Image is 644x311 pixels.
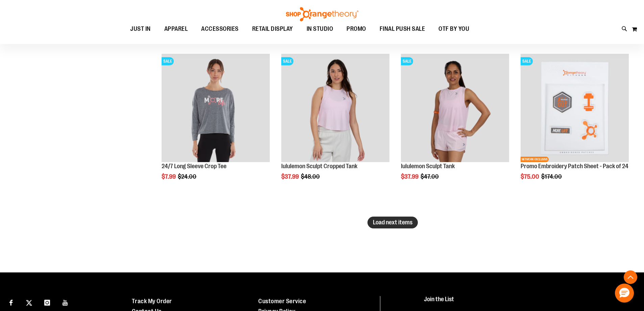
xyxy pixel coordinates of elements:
a: Track My Order [132,298,172,305]
span: Load next items [373,219,412,226]
button: Hello, have a question? Let’s chat. [615,284,634,303]
button: Back To Top [624,270,637,284]
span: APPAREL [164,21,188,37]
span: $75.00 [521,173,540,180]
span: SALE [521,57,533,65]
a: FINAL PUSH SALE [373,21,432,37]
span: $174.00 [541,173,563,180]
a: PROMO [340,21,373,37]
img: Shop Orangetheory [285,7,359,21]
a: Visit our X page [23,296,35,308]
img: Product image for 24/7 Long Sleeve Crop Tee [162,54,270,162]
span: $37.99 [281,173,300,180]
a: lululemon Sculpt Cropped Tank [281,163,357,170]
span: $47.00 [421,173,440,180]
a: lululemon Sculpt Cropped TankSALE [281,54,389,163]
span: JUST IN [130,21,151,37]
a: Visit our Instagram page [41,296,53,308]
span: $37.99 [401,173,420,180]
a: Product image for 24/7 Long Sleeve Crop TeeSALE [162,54,270,163]
a: OTF BY YOU [432,21,476,37]
span: $48.00 [301,173,321,180]
img: Twitter [26,300,32,306]
a: Product image for Embroidery Patch Sheet - Pack of 24SALENETWORK EXCLUSIVE [521,54,629,163]
div: product [278,50,393,197]
a: Main Image of 1538347SALE [401,54,509,163]
a: Visit our Youtube page [59,296,71,308]
span: OTF BY YOU [438,21,469,37]
span: NETWORK EXCLUSIVE [521,157,549,162]
img: Product image for Embroidery Patch Sheet - Pack of 24 [521,54,629,162]
span: SALE [401,57,413,65]
a: IN STUDIO [300,21,340,37]
span: FINAL PUSH SALE [380,21,425,37]
span: IN STUDIO [307,21,333,37]
img: Main Image of 1538347 [401,54,509,162]
span: RETAIL DISPLAY [252,21,293,37]
button: Load next items [367,217,418,228]
h4: Join the List [424,296,628,309]
span: $7.99 [162,173,177,180]
a: Customer Service [258,298,306,305]
a: APPAREL [158,21,195,37]
a: ACCESSORIES [194,21,245,37]
img: lululemon Sculpt Cropped Tank [281,54,389,162]
a: 24/7 Long Sleeve Crop Tee [162,163,226,170]
span: $24.00 [178,173,197,180]
div: product [398,50,512,197]
span: SALE [162,57,174,65]
span: ACCESSORIES [201,21,239,37]
a: Promo Embroidery Patch Sheet - Pack of 24 [521,163,628,170]
a: RETAIL DISPLAY [245,21,300,37]
a: lululemon Sculpt Tank [401,163,455,170]
a: JUST IN [123,21,158,37]
div: product [158,50,273,197]
span: PROMO [347,21,366,37]
a: Visit our Facebook page [5,296,17,308]
span: SALE [281,57,293,65]
div: product [517,50,632,197]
